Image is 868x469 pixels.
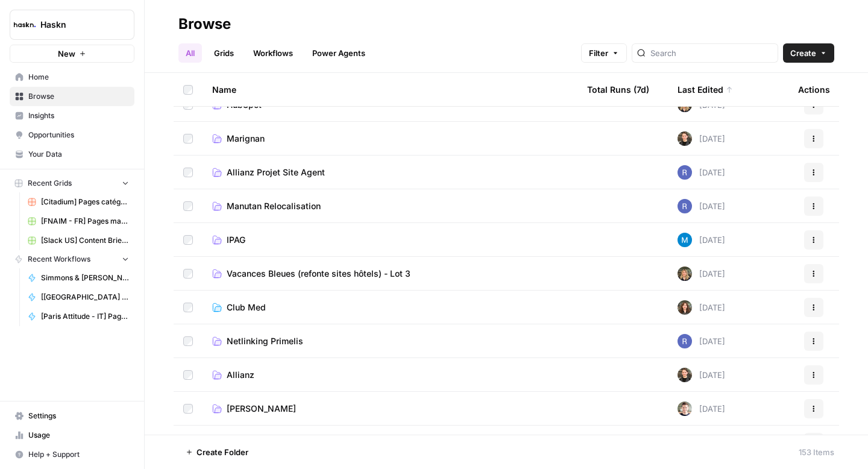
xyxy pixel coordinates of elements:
a: Allianz Projet Site Agent [212,166,568,178]
span: Recent Grids [28,178,72,189]
span: [PERSON_NAME] [227,403,296,415]
span: Haskn [40,19,113,31]
span: Marignan [227,133,265,145]
button: Create Folder [178,442,256,462]
span: [Paris Attitude - IT] Pages locales [41,311,129,322]
a: Settings [10,406,134,426]
img: ziyu4k121h9vid6fczkx3ylgkuqx [678,266,692,281]
span: Manutan Relocalisation [227,200,321,212]
a: Simmons & [PERSON_NAME] - Optimization pages for LLMs [22,268,134,288]
img: u6bh93quptsxrgw026dpd851kwjs [678,199,692,213]
a: [[GEOGRAPHIC_DATA] Attitude - DE] Pages locales [22,288,134,307]
span: Insights [28,110,129,121]
a: Browse [10,87,134,106]
div: [DATE] [678,300,725,315]
a: IPAG [212,234,568,246]
button: New [10,45,134,63]
div: [DATE] [678,233,725,247]
img: u6bh93quptsxrgw026dpd851kwjs [678,334,692,348]
span: Create [790,47,816,59]
span: Vacances Bleues (refonte sites hôtels) - Lot 3 [227,268,410,280]
button: Recent Workflows [10,250,134,268]
a: Club Med [212,301,568,313]
span: Your Data [28,149,129,160]
span: Opportunities [28,130,129,140]
span: Home [28,72,129,83]
span: Settings [28,411,129,421]
img: Haskn Logo [14,14,36,36]
a: [PERSON_NAME] [212,403,568,415]
a: Workflows [246,43,300,63]
span: Club Med [227,301,266,313]
div: [DATE] [678,401,725,416]
a: Grids [207,43,241,63]
a: Power Agents [305,43,373,63]
img: wbc4lf7e8no3nva14b2bd9f41fnh [678,300,692,315]
span: [FNAIM - FR] Pages maison à vendre + ville - 150-300 mots Grid [41,216,129,227]
div: Last Edited [678,73,733,106]
a: [Slack US] Content Brief & Content Generation - Creation [22,231,134,250]
button: Create [783,43,834,63]
a: All [178,43,202,63]
a: Opportunities [10,125,134,145]
a: [FNAIM - FR] Pages maison à vendre + ville - 150-300 mots Grid [22,212,134,231]
div: Browse [178,14,231,34]
span: Filter [589,47,608,59]
div: [DATE] [678,131,725,146]
div: [DATE] [678,334,725,348]
div: [DATE] [678,165,725,180]
img: u6bh93quptsxrgw026dpd851kwjs [678,165,692,180]
img: xlx1vc11lo246mpl6i14p9z1ximr [678,233,692,247]
a: [Paris Attitude - IT] Pages locales [22,307,134,326]
span: Browse [28,91,129,102]
a: Netlinking Primelis [212,335,568,347]
a: Usage [10,426,134,445]
span: Allianz [227,369,254,381]
span: [Citadium] Pages catégorie [41,197,129,207]
button: Filter [581,43,627,63]
a: [Citadium] Pages catégorie [22,192,134,212]
img: 5szy29vhbbb2jvrzb4fwf88ktdwm [678,401,692,416]
span: New [58,48,75,60]
div: Total Runs (7d) [587,73,649,106]
span: Simmons & [PERSON_NAME] - Optimization pages for LLMs [41,272,129,283]
span: Recent Workflows [28,254,90,265]
button: Workspace: Haskn [10,10,134,40]
span: Help + Support [28,449,129,460]
a: Vacances Bleues (refonte sites hôtels) - Lot 3 [212,268,568,280]
span: [Slack US] Content Brief & Content Generation - Creation [41,235,129,246]
a: Insights [10,106,134,125]
div: [DATE] [678,368,725,382]
span: IPAG [227,234,245,246]
div: [DATE] [678,199,725,213]
button: Help + Support [10,445,134,464]
span: Create Folder [197,446,248,458]
div: Actions [798,73,830,106]
span: [[GEOGRAPHIC_DATA] Attitude - DE] Pages locales [41,292,129,303]
div: Name [212,73,568,106]
div: 153 Items [799,446,834,458]
img: uhgcgt6zpiex4psiaqgkk0ok3li6 [678,131,692,146]
button: Recent Grids [10,174,134,192]
a: Your Data [10,145,134,164]
div: [DATE] [678,266,725,281]
a: Manutan Relocalisation [212,200,568,212]
span: Netlinking Primelis [227,335,303,347]
span: Usage [28,430,129,441]
a: Marignan [212,133,568,145]
a: Allianz [212,369,568,381]
input: Search [650,47,773,59]
a: Home [10,68,134,87]
img: uhgcgt6zpiex4psiaqgkk0ok3li6 [678,368,692,382]
span: Allianz Projet Site Agent [227,166,325,178]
